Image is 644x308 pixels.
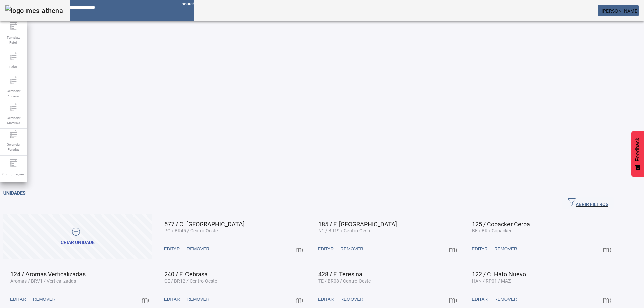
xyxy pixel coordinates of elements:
button: REMOVER [337,243,366,255]
button: Mais [293,243,305,255]
span: 240 / F. Cebrasa [164,271,208,278]
button: EDITAR [161,293,183,305]
span: Gerenciar Paradas [3,140,23,154]
span: 125 / Copacker Cerpa [472,221,530,228]
span: HAN / RP01 / MAZ [472,278,511,284]
button: Mais [447,243,459,255]
span: REMOVER [187,296,209,303]
span: EDITAR [164,246,180,252]
span: REMOVER [494,296,517,303]
button: Mais [293,293,305,305]
button: Criar unidade [3,214,152,259]
button: EDITAR [468,293,491,305]
span: EDITAR [318,246,334,252]
button: EDITAR [315,293,337,305]
span: Configurações [0,170,26,179]
span: 122 / C. Hato Nuevo [472,271,526,278]
span: PG / BR45 / Centro-Oeste [164,228,218,233]
button: REMOVER [183,293,213,305]
span: EDITAR [472,246,488,252]
span: BE / BR / Copacker [472,228,512,233]
button: REMOVER [491,293,520,305]
button: Mais [139,293,151,305]
span: CE / BR12 / Centro-Oeste [164,278,217,284]
span: REMOVER [494,246,517,252]
span: EDITAR [10,296,26,303]
button: EDITAR [7,293,30,305]
span: Gerenciar Processo [3,86,23,101]
span: Template Fabril [3,33,23,47]
span: N1 / BR19 / Centro-Oeste [318,228,371,233]
button: REMOVER [30,293,59,305]
span: Unidades [3,190,25,196]
button: REMOVER [183,243,213,255]
button: EDITAR [161,243,183,255]
span: Feedback [635,138,641,161]
span: REMOVER [340,246,363,252]
button: Mais [601,243,613,255]
span: REMOVER [33,296,55,303]
button: Feedback - Mostrar pesquisa [631,131,644,177]
span: EDITAR [164,296,180,303]
span: 185 / F. [GEOGRAPHIC_DATA] [318,221,397,228]
span: 124 / Aromas Verticalizadas [10,271,86,278]
span: 428 / F. Teresina [318,271,362,278]
span: EDITAR [472,296,488,303]
span: 577 / C. [GEOGRAPHIC_DATA] [164,221,245,228]
img: logo-mes-athena [5,5,63,16]
button: REMOVER [337,293,366,305]
button: EDITAR [468,243,491,255]
span: Aromas / BRV1 / Verticalizadas [10,278,76,284]
button: ABRIR FILTROS [562,197,614,209]
button: EDITAR [315,243,337,255]
span: ABRIR FILTROS [568,198,608,208]
span: Gerenciar Materiais [3,113,23,127]
button: Mais [601,293,613,305]
span: REMOVER [187,246,209,252]
span: TE / BR08 / Centro-Oeste [318,278,371,284]
div: Criar unidade [61,239,95,246]
button: REMOVER [491,243,520,255]
span: [PERSON_NAME] [602,8,639,14]
span: EDITAR [318,296,334,303]
span: Fabril [7,62,19,71]
button: Mais [447,293,459,305]
span: REMOVER [340,296,363,303]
